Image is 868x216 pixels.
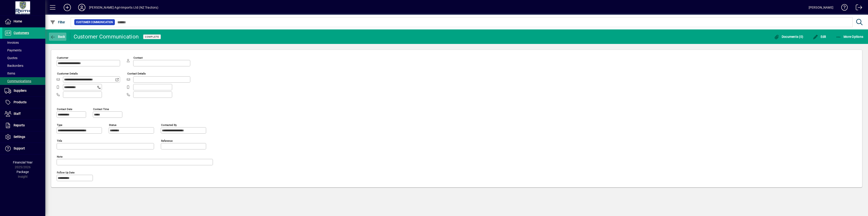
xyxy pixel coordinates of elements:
a: Payments [2,46,45,54]
mat-label: Customer [57,56,68,59]
mat-label: Contacted by [161,123,177,126]
a: Knowledge Base [838,1,848,16]
span: Backorders [5,64,23,67]
span: Complete [145,35,159,38]
span: Home [14,19,22,23]
span: Payments [5,48,22,52]
div: [PERSON_NAME] Agri-Imports Ltd (NZ Tractors) [89,4,158,11]
a: Home [2,16,45,27]
span: Documents (0) [774,35,803,38]
button: Filter [49,18,66,26]
a: Items [2,70,45,77]
mat-label: Note [57,155,63,158]
span: Suppliers [14,89,27,92]
div: Customer Communication [74,33,139,40]
a: Reports [2,120,45,131]
span: Communications [5,79,31,83]
app-page-header-button: Back [45,33,70,41]
span: Invoices [5,41,19,44]
span: Staff [14,112,21,115]
span: Products [14,100,27,104]
a: Quotes [2,54,45,62]
mat-label: Contact [133,56,143,59]
a: Settings [2,131,45,143]
span: Filter [50,20,65,24]
button: Profile [75,3,89,12]
a: Invoices [2,39,45,46]
a: Support [2,143,45,154]
button: Back [49,33,66,41]
a: Suppliers [2,85,45,96]
span: Customers [14,31,29,35]
span: Quotes [5,56,17,60]
mat-label: Contact time [93,107,109,110]
button: Add [60,3,75,12]
span: Settings [14,135,25,139]
a: Logout [852,1,862,16]
div: [PERSON_NAME] [809,4,833,11]
span: Package [17,170,29,174]
a: Staff [2,108,45,120]
mat-label: Contact date [57,107,72,110]
span: More Options [836,35,863,38]
span: Edit [813,35,826,38]
span: Reports [14,123,25,127]
a: Products [2,97,45,108]
mat-label: Title [57,139,62,142]
button: Edit [812,33,827,41]
span: Back [50,35,65,38]
button: Documents (0) [773,33,804,41]
mat-label: Follow up date [57,171,75,174]
a: Backorders [2,62,45,70]
mat-label: Status [109,123,116,126]
mat-label: Reference [161,139,173,142]
mat-label: Type [57,123,62,126]
a: Communications [2,77,45,85]
button: More Options [835,33,865,41]
span: Customer Communication [76,20,113,24]
span: Financial Year [13,161,33,164]
span: Support [14,146,25,150]
span: Items [5,72,15,75]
